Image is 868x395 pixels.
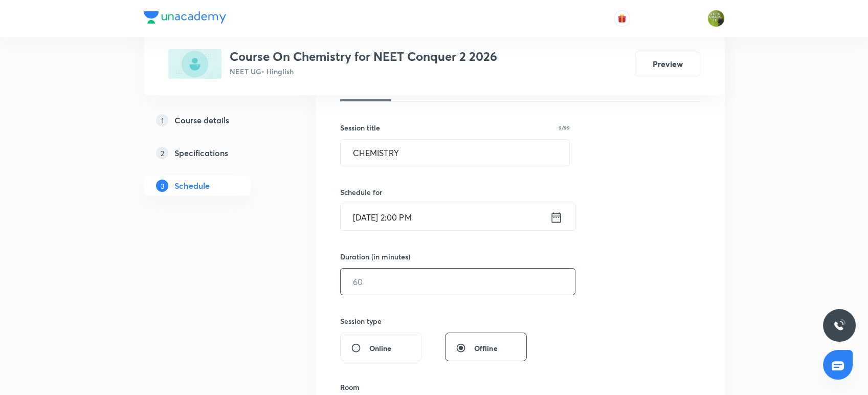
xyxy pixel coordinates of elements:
[340,316,382,326] h6: Session type
[635,52,700,76] button: Preview
[559,125,570,130] p: 9/99
[144,110,283,130] a: 1Course details
[144,11,226,26] a: Company Logo
[174,180,210,192] h5: Schedule
[156,180,168,192] p: 3
[614,10,630,27] button: avatar
[156,147,168,159] p: 2
[144,143,283,163] a: 2Specifications
[174,147,228,159] h5: Specifications
[341,140,570,166] input: A great title is short, clear and descriptive
[230,66,497,77] p: NEET UG • Hinglish
[174,114,229,126] h5: Course details
[340,382,360,392] h6: Room
[230,49,497,64] h3: Course On Chemistry for NEET Conquer 2 2026
[340,122,380,133] h6: Session title
[341,269,575,295] input: 60
[617,14,627,23] img: avatar
[144,11,226,24] img: Company Logo
[707,10,725,27] img: Gaurav Uppal
[168,49,221,79] img: 982EAB34-F36C-48B9-B29A-E7BFF4A4899F_plus.png
[474,343,498,354] span: Offline
[156,114,168,126] p: 1
[340,251,410,262] h6: Duration (in minutes)
[369,343,392,354] span: Online
[340,187,570,198] h6: Schedule for
[833,319,845,332] img: ttu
